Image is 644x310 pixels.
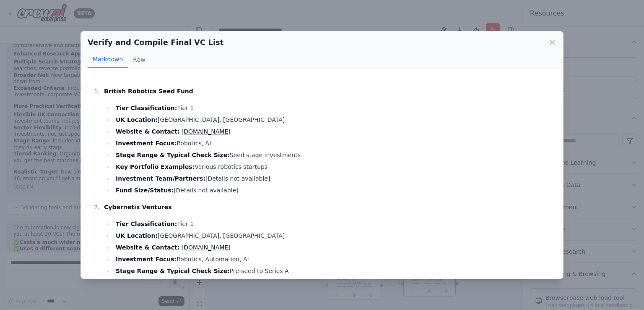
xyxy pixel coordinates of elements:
strong: Cybernetix Ventures [104,204,172,210]
li: [GEOGRAPHIC_DATA], [GEOGRAPHIC_DATA] [113,231,552,241]
li: [Details not available] [113,185,552,195]
strong: Website & Contact: [116,244,179,251]
strong: Website & Contact: [116,128,179,135]
li: Seed stage investments [113,150,552,160]
li: [GEOGRAPHIC_DATA], [GEOGRAPHIC_DATA] [113,115,552,125]
strong: Investment Team/Partners: [116,175,205,182]
strong: Investment Focus: [116,256,177,263]
strong: Key Portfolio Examples: [116,163,195,170]
strong: UK Location: [116,116,158,123]
li: Various robotics startups [113,162,552,172]
li: Tier 1 [113,103,552,113]
li: Pre-seed to Series A [113,266,552,276]
button: Raw [128,52,150,68]
strong: Fund Size/Status: [116,187,174,194]
a: [DOMAIN_NAME] [182,244,231,251]
button: Markdown [88,52,128,68]
a: [DOMAIN_NAME] [182,128,231,135]
strong: Stage Range & Typical Check Size: [116,268,230,274]
li: Robotics, AI [113,138,552,148]
li: Dash Bio, Cargo Drones, AI-driven robotic vision company [113,278,552,288]
strong: Tier Classification: [116,105,177,111]
strong: UK Location: [116,232,158,239]
li: [Details not available] [113,173,552,184]
h2: Verify and Compile Final VC List [88,37,223,48]
li: Robotics, Automation, AI [113,254,552,264]
strong: Tier Classification: [116,221,177,227]
strong: Investment Focus: [116,140,177,147]
strong: Stage Range & Typical Check Size: [116,152,230,158]
li: Tier 1 [113,219,552,229]
strong: British Robotics Seed Fund [104,88,193,95]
